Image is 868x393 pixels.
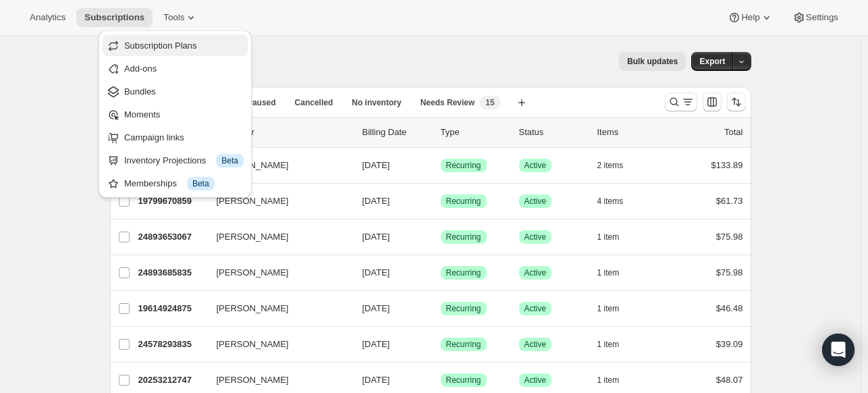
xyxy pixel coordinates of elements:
span: Export [699,56,725,67]
span: Recurring [446,196,481,207]
p: 20253212747 [138,373,206,387]
span: Recurring [446,232,481,242]
button: [PERSON_NAME] [209,334,344,355]
button: Sort the results [727,93,746,111]
button: Customize table column order and visibility [703,93,722,111]
span: $133.89 [711,160,743,170]
span: 1 item [597,375,620,386]
p: Billing Date [362,126,430,139]
span: 2 items [597,160,624,171]
span: Beta [192,178,209,189]
span: Settings [806,12,838,23]
button: 4 items [597,192,639,211]
div: Open Intercom Messenger [822,334,855,366]
span: Needs Review [421,97,475,108]
div: Items [597,126,665,139]
button: Search and filter results [665,93,697,111]
span: [DATE] [362,303,390,313]
div: IDCustomerBilling DateTypeStatusItemsTotal [138,126,743,139]
span: No inventory [352,97,401,108]
span: Subscription Plans [124,41,197,51]
button: 1 item [597,371,634,390]
span: [DATE] [362,196,390,206]
span: [DATE] [362,232,390,242]
span: Active [524,160,547,171]
span: $75.98 [716,232,743,242]
p: 24893653067 [138,230,206,244]
button: Settings [784,8,846,27]
button: Subscription Plans [103,34,248,56]
div: 19799670859[PERSON_NAME][DATE]SuccessRecurringSuccessActive4 items$61.73 [138,192,743,211]
span: [DATE] [362,375,390,385]
button: 1 item [597,263,634,282]
span: Active [524,375,547,386]
button: Create new view [511,93,533,112]
span: Add-ons [124,63,157,74]
span: [PERSON_NAME] [217,338,289,351]
span: [DATE] [362,160,390,170]
button: [PERSON_NAME] [209,369,344,391]
span: 1 item [597,303,620,314]
button: Tools [155,8,206,27]
span: Active [524,267,547,278]
span: Recurring [446,375,481,386]
span: Bulk updates [627,56,678,67]
span: 1 item [597,267,620,278]
button: Bundles [103,80,248,102]
div: 19658866763[PERSON_NAME][DATE]SuccessRecurringSuccessActive2 items$133.89 [138,156,743,175]
button: Subscriptions [76,8,153,27]
span: [PERSON_NAME] [217,373,289,387]
p: 19614924875 [138,302,206,315]
button: 2 items [597,156,639,175]
button: [PERSON_NAME] [209,298,344,319]
button: Bulk updates [619,52,686,71]
span: Bundles [124,86,156,97]
span: Campaign links [124,132,184,142]
span: $75.98 [716,267,743,278]
span: 15 [485,97,494,108]
div: 20253212747[PERSON_NAME][DATE]SuccessRecurringSuccessActive1 item$48.07 [138,371,743,390]
span: Recurring [446,303,481,314]
button: [PERSON_NAME] [209,226,344,248]
span: [PERSON_NAME] [217,302,289,315]
button: Moments [103,103,248,125]
span: Paused [247,97,276,108]
span: [DATE] [362,267,390,278]
span: Recurring [446,267,481,278]
span: Active [524,303,547,314]
button: Add-ons [103,57,248,79]
div: Memberships [124,177,244,190]
span: [PERSON_NAME] [217,266,289,280]
p: Status [519,126,587,139]
p: Total [724,126,742,139]
button: Export [691,52,733,71]
button: [PERSON_NAME] [209,155,344,176]
span: $39.09 [716,339,743,349]
div: Type [441,126,508,139]
span: Moments [124,109,160,120]
button: Memberships [103,172,248,194]
div: 24893653067[PERSON_NAME][DATE]SuccessRecurringSuccessActive1 item$75.98 [138,228,743,246]
button: [PERSON_NAME] [209,262,344,284]
span: [DATE] [362,339,390,349]
span: Active [524,232,547,242]
span: Tools [163,12,184,23]
span: $46.48 [716,303,743,313]
p: 24578293835 [138,338,206,351]
span: Recurring [446,160,481,171]
span: Help [741,12,759,23]
span: 1 item [597,232,620,242]
button: Analytics [22,8,74,27]
span: Active [524,196,547,207]
span: Active [524,339,547,350]
button: Help [720,8,781,27]
span: 4 items [597,196,624,207]
div: 24893685835[PERSON_NAME][DATE]SuccessRecurringSuccessActive1 item$75.98 [138,263,743,282]
p: 24893685835 [138,266,206,280]
button: 1 item [597,335,634,354]
span: Analytics [30,12,65,23]
span: 1 item [597,339,620,350]
div: Inventory Projections [124,154,244,167]
span: [PERSON_NAME] [217,230,289,244]
div: 19614924875[PERSON_NAME][DATE]SuccessRecurringSuccessActive1 item$46.48 [138,299,743,318]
